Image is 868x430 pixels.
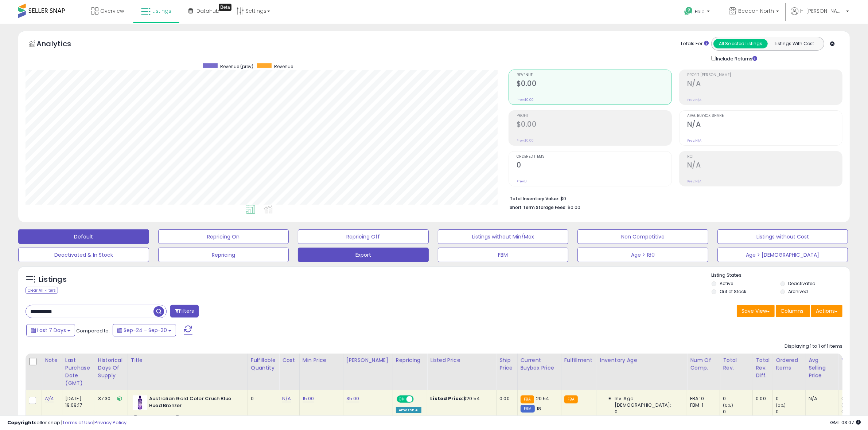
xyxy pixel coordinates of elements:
[65,356,92,387] div: Last Purchase Date (GMT)
[517,120,672,130] h2: $0.00
[776,356,802,372] div: Ordered Items
[397,396,406,402] span: ON
[45,395,54,402] a: N/A
[706,54,766,62] div: Include Returns
[841,402,852,408] small: (0%)
[517,98,534,102] small: Prev: $0.00
[695,8,705,15] span: Help
[430,395,463,402] b: Listed Price:
[615,395,681,409] span: Inv. Age [DEMOGRAPHIC_DATA]:
[687,155,842,159] span: ROI
[499,395,511,402] div: 0.00
[346,395,359,402] a: 35.00
[600,356,684,364] div: Inventory Age
[170,305,199,317] button: Filters
[723,356,750,372] div: Total Rev.
[577,229,708,244] button: Non Competitive
[413,396,424,402] span: OFF
[158,229,289,244] button: Repricing On
[517,179,527,184] small: Prev: 0
[26,287,58,294] div: Clear All Filters
[517,73,672,77] span: Revenue
[841,356,868,364] div: Velocity
[615,409,618,415] span: 0
[756,356,770,379] div: Total Rev. Diff.
[776,402,786,408] small: (0%)
[680,40,709,47] div: Totals For
[690,395,714,402] div: FBA: 0
[396,407,421,413] div: Amazon AI
[152,7,171,15] span: Listings
[781,307,803,315] span: Columns
[678,1,717,24] a: Help
[687,73,842,77] span: Profit [PERSON_NAME]
[298,248,429,262] button: Export
[687,138,701,143] small: Prev: N/A
[723,409,752,415] div: 0
[76,327,110,334] span: Compared to:
[800,7,844,15] span: Hi [PERSON_NAME]
[274,63,293,70] span: Revenue
[7,419,34,426] strong: Copyright
[98,395,122,402] div: 37.30
[430,395,491,402] div: $20.54
[687,179,701,184] small: Prev: N/A
[723,402,733,408] small: (0%)
[789,288,808,295] label: Archived
[521,395,534,403] small: FBA
[738,7,774,15] span: Beacon North
[776,305,810,317] button: Columns
[521,405,535,413] small: FBM
[789,280,816,287] label: Deactivated
[510,194,837,202] li: $0
[717,248,848,262] button: Age > [DEMOGRAPHIC_DATA]
[737,305,775,317] button: Save View
[100,7,124,15] span: Overview
[684,7,693,16] i: Get Help
[62,419,93,426] a: Terms of Use
[811,305,842,317] button: Actions
[45,356,59,364] div: Note
[303,356,340,364] div: Min Price
[687,120,842,130] h2: N/A
[174,415,240,421] span: | SKU: PI_2507_13_B08L45SKQL
[687,114,842,118] span: Avg. Buybox Share
[517,114,672,118] span: Profit
[712,272,850,279] p: Listing States:
[98,356,125,379] div: Historical Days Of Supply
[536,395,549,402] span: 20.54
[723,395,752,402] div: 0
[510,196,559,202] b: Total Inventory Value:
[537,405,541,412] span: 18
[517,79,672,89] h2: $0.00
[568,204,580,211] span: $0.00
[510,204,567,210] b: Short Term Storage Fees:
[776,409,805,415] div: 0
[18,248,149,262] button: Deactivated & In Stock
[577,248,708,262] button: Age > 180
[713,39,768,48] button: All Selected Listings
[521,356,558,372] div: Current Buybox Price
[430,356,493,364] div: Listed Price
[687,161,842,171] h2: N/A
[220,63,253,70] span: Revenue (prev)
[7,419,126,426] div: seller snap | |
[133,395,147,410] img: 41pH8ANEzsL._SL40_.jpg
[720,288,746,295] label: Out of Stock
[113,324,176,336] button: Sep-24 - Sep-30
[687,79,842,89] h2: N/A
[149,395,238,411] b: Australian Gold Color Crush Blue Hued Bronzer
[690,356,717,372] div: Num of Comp.
[65,395,89,409] div: [DATE] 19:09:17
[809,395,833,402] div: N/A
[499,356,514,372] div: Ship Price
[124,327,167,334] span: Sep-24 - Sep-30
[298,229,429,244] button: Repricing Off
[564,356,594,364] div: Fulfillment
[517,161,672,171] h2: 0
[785,343,842,350] div: Displaying 1 to 1 of 1 items
[39,275,67,285] h5: Listings
[767,39,822,48] button: Listings With Cost
[396,356,424,364] div: Repricing
[148,415,172,421] a: B08L45SKQL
